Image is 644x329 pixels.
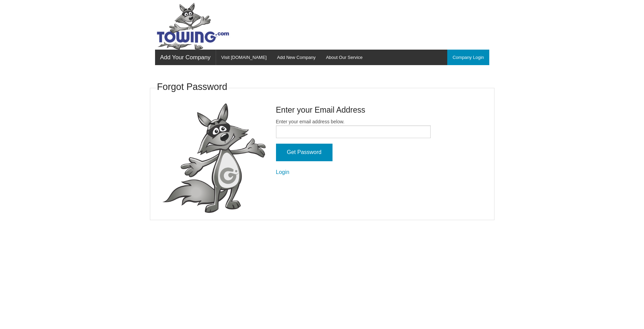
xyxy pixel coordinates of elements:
a: Company Login [447,50,489,65]
input: Get Password [276,144,333,161]
a: Login [276,169,289,175]
a: Add Your Company [155,50,216,65]
a: About Our Service [321,50,368,65]
img: fox-Presenting.png [162,103,266,213]
h3: Forgot Password [157,81,227,94]
label: Enter your email address below. [276,118,431,138]
input: Enter your email address below. [276,125,431,138]
img: Towing.com Logo [155,3,231,50]
a: Visit [DOMAIN_NAME] [216,50,272,65]
h4: Enter your Email Address [276,104,431,115]
a: Add New Company [272,50,321,65]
